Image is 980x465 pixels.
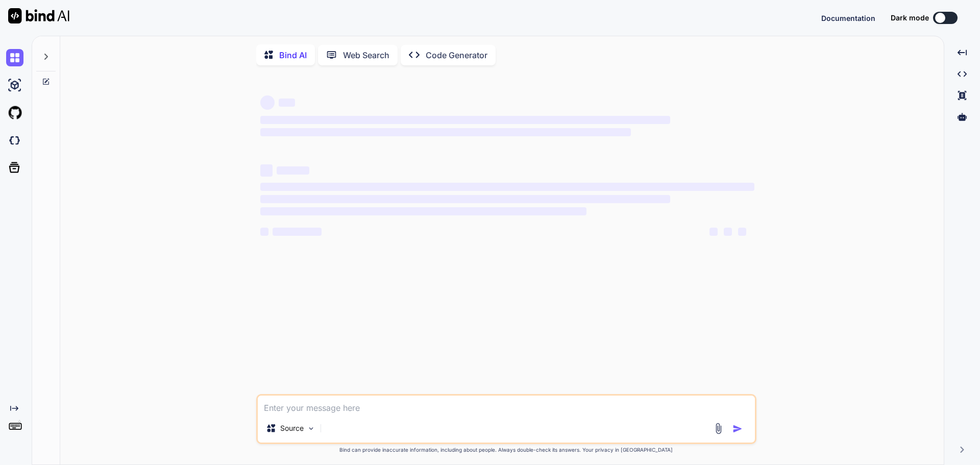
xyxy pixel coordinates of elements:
img: Pick Models [307,424,315,433]
img: Bind AI [8,8,69,23]
span: ‌ [260,116,670,124]
span: ‌ [279,99,295,107]
p: Bind AI [279,49,307,61]
span: ‌ [260,95,275,110]
span: ‌ [709,228,718,236]
span: ‌ [260,164,273,177]
span: Dark mode [891,13,929,23]
span: ‌ [260,128,631,136]
img: icon [732,424,743,434]
img: darkCloudIdeIcon [6,132,23,149]
span: ‌ [277,166,309,175]
span: Documentation [821,14,875,22]
span: ‌ [260,195,670,203]
p: Bind can provide inaccurate information, including about people. Always double-check its answers.... [256,446,756,454]
img: ai-studio [6,77,23,94]
span: ‌ [738,228,746,236]
span: ‌ [260,183,754,191]
p: Source [280,423,304,433]
span: ‌ [260,228,268,236]
span: ‌ [260,207,586,215]
p: Web Search [343,49,389,61]
img: githubLight [6,104,23,121]
img: chat [6,49,23,66]
p: Code Generator [426,49,487,61]
span: ‌ [273,228,322,236]
button: Documentation [821,13,875,23]
img: attachment [713,423,724,434]
span: ‌ [724,228,732,236]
